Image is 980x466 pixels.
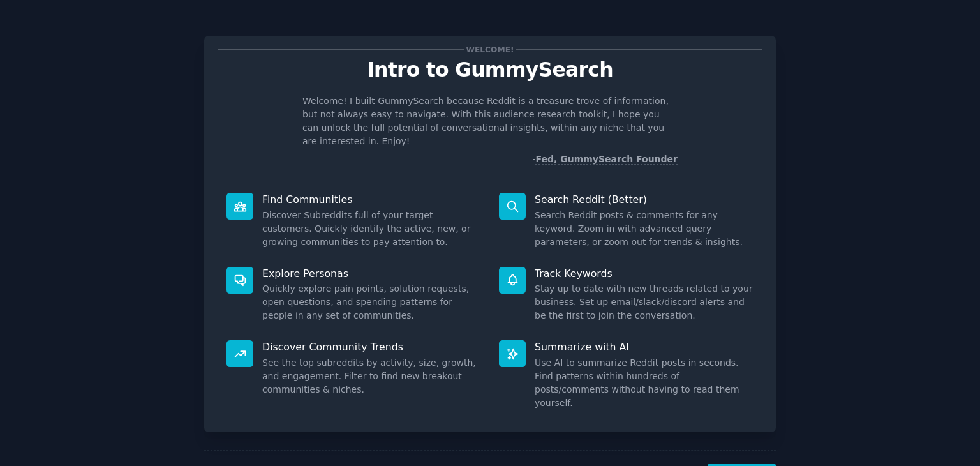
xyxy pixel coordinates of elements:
[262,340,481,354] p: Discover Community Trends
[218,59,762,81] p: Intro to GummySearch
[535,209,754,249] dd: Search Reddit posts & comments for any keyword. Zoom in with advanced query parameters, or zoom o...
[262,209,481,249] dd: Discover Subreddits full of your target customers. Quickly identify the active, new, or growing c...
[302,94,678,148] p: Welcome! I built GummySearch because Reddit is a treasure trove of information, but not always ea...
[262,193,481,206] p: Find Communities
[535,282,754,322] dd: Stay up to date with new threads related to your business. Set up email/slack/discord alerts and ...
[262,356,481,396] dd: See the top subreddits by activity, size, growth, and engagement. Filter to find new breakout com...
[535,340,754,354] p: Summarize with AI
[262,282,481,322] dd: Quickly explore pain points, solution requests, open questions, and spending patterns for people ...
[262,267,481,280] p: Explore Personas
[535,267,754,280] p: Track Keywords
[464,43,516,56] span: Welcome!
[535,356,754,410] dd: Use AI to summarize Reddit posts in seconds. Find patterns within hundreds of posts/comments with...
[535,193,754,206] p: Search Reddit (Better)
[532,153,678,166] div: -
[535,154,678,165] a: Fed, GummySearch Founder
